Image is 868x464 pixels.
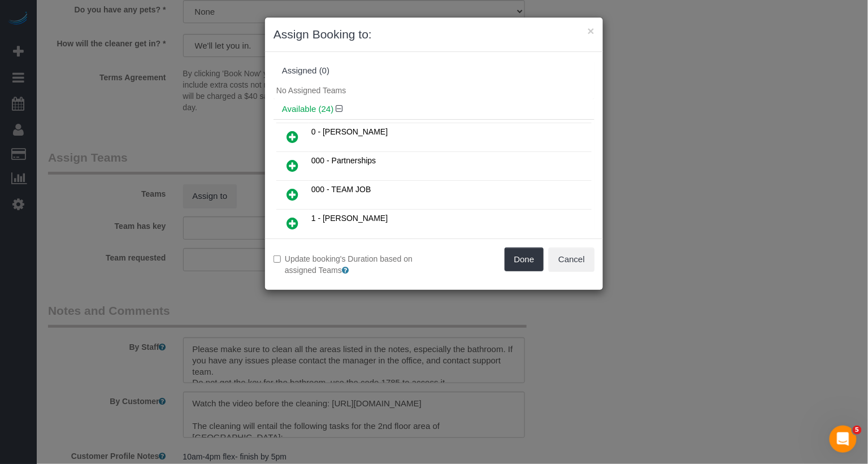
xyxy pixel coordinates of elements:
[311,214,388,223] span: 1 - [PERSON_NAME]
[311,185,371,194] span: 000 - TEAM JOB
[274,26,594,43] h3: Assign Booking to:
[311,156,376,165] span: 000 - Partnerships
[853,426,862,435] span: 5
[282,66,586,76] div: Assigned (0)
[830,426,857,453] iframe: Intercom live chat
[274,253,426,276] label: Update booking's Duration based on assigned Teams
[282,105,586,114] h4: Available (24)
[549,248,594,271] button: Cancel
[274,255,281,263] input: Update booking's Duration based on assigned Teams
[276,86,346,95] span: No Assigned Teams
[505,248,544,271] button: Done
[588,25,594,37] button: ×
[311,127,388,136] span: 0 - [PERSON_NAME]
